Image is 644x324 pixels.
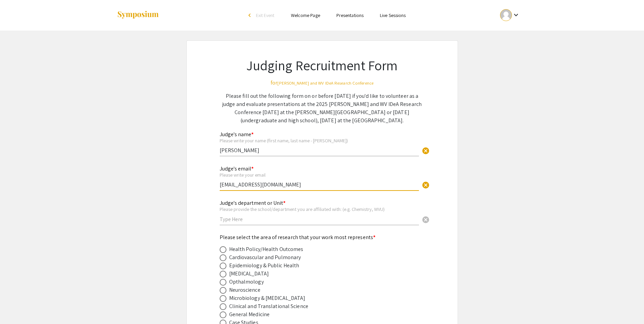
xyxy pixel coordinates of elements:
a: Presentations [336,12,364,18]
div: General Medicine [229,310,270,319]
div: Please write your email [220,172,419,178]
p: Please fill out the following form on or before [DATE] if you'd like to volunteer as a judge and ... [220,92,425,125]
span: cancel [422,181,430,189]
mat-icon: Expand account dropdown [512,11,520,19]
input: Type Here [220,147,419,154]
div: arrow_back_ios [249,13,253,17]
div: Opthalmology [229,278,264,286]
span: cancel [422,147,430,155]
div: Cardiovascular and Pulmonary [229,253,301,262]
div: Neuroscience [229,286,260,294]
span: cancel [422,216,430,224]
button: Clear [419,178,433,192]
button: Clear [419,212,433,226]
div: for [220,79,425,87]
div: Epidemiology & Public Health [229,262,299,270]
button: Clear [419,144,433,157]
h1: Judging Recruitment Form [220,57,425,73]
a: Welcome Page [291,12,320,18]
div: Please write your name (first name, last name - [PERSON_NAME]) [220,138,419,144]
img: Symposium by ForagerOne [117,11,159,20]
div: Microbiology & [MEDICAL_DATA] [229,294,306,302]
mat-label: Judge's department or Unit [220,199,286,206]
mat-label: Please select the area of research that your work most represents [220,234,376,241]
iframe: Chat [5,293,29,319]
div: [MEDICAL_DATA] [229,270,269,278]
span: Exit Event [256,12,275,18]
mat-label: Judge's name [220,131,254,138]
div: Health Policy/Health Outcomes [229,245,303,253]
button: Expand account dropdown [493,7,527,23]
a: Live Sessions [380,12,406,18]
small: [PERSON_NAME] and WV IDeA Research Conference [277,80,373,86]
input: Type Here [220,181,419,188]
div: Clinical and Translational Science [229,302,308,310]
div: Please provide the school/department you are affiliated with: (e.g. Chemistry, WVU) [220,206,419,212]
mat-label: Judge's email [220,165,254,172]
input: Type Here [220,216,419,223]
